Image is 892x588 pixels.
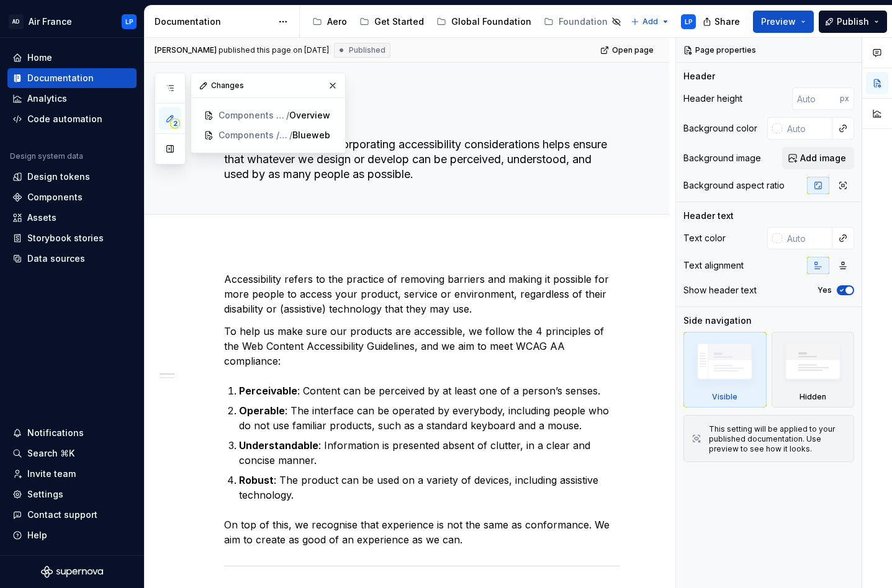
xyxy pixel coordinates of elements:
[191,73,345,98] div: Changes
[239,438,619,468] p: : Information is presented absent of clutter, in a clear and concise manner.
[292,129,330,141] span: Blueweb
[239,439,318,452] strong: Understandable
[199,105,338,125] a: Components / Global components / Link button/Overview
[683,332,767,408] div: Visible
[239,473,619,502] p: : The product can be used on a variety of devices, including assistive technology.
[772,332,855,408] div: Hidden
[792,87,840,110] input: Auto
[818,285,832,295] label: Yes
[27,232,104,244] div: Storybook stories
[349,45,385,55] span: Published
[683,70,715,82] div: Header
[782,117,832,140] input: Auto
[7,167,137,187] a: Design tokens
[7,187,137,207] a: Components
[2,8,142,35] button: ADAir FranceLP
[327,16,347,28] div: Aero
[239,385,297,397] strong: Perceivable
[714,16,740,28] span: Share
[683,152,761,164] div: Background image
[837,16,869,28] span: Publish
[627,13,674,30] button: Add
[7,249,137,269] a: Data sources
[782,227,832,249] input: Auto
[800,392,826,402] div: Hidden
[29,16,72,28] div: Air France
[683,122,757,135] div: Background color
[224,324,619,368] p: To help us make sure our products are accessible, we follow the 4 principles of the Web Content A...
[27,51,52,64] div: Home
[642,17,658,27] span: Add
[7,484,137,504] a: Settings
[683,179,785,192] div: Background aspect ratio
[27,529,47,541] div: Help
[696,11,748,33] button: Share
[289,109,330,122] span: Overview
[27,191,83,203] div: Components
[224,272,619,316] p: Accessibility refers to the practice of removing barriers and making it possible for more people ...
[27,488,63,501] div: Settings
[155,45,217,55] span: [PERSON_NAME]
[222,102,617,132] textarea: Overview
[224,517,619,547] p: On top of this, we recognise that experience is not the same as conformance. We aim to create as ...
[683,284,757,296] div: Show header text
[7,505,137,525] button: Contact support
[7,443,137,463] button: Search ⌘K
[7,208,137,228] a: Assets
[289,129,292,141] span: /
[819,11,887,33] button: Publish
[712,392,737,402] div: Visible
[286,109,289,122] span: /
[9,14,24,29] div: AD
[7,423,137,443] button: Notifications
[7,68,137,88] a: Documentation
[559,16,608,28] div: Foundation
[753,11,814,33] button: Preview
[27,252,85,265] div: Data sources
[10,151,83,161] div: Design system data
[222,135,617,184] textarea: In the digital space, incorporating accessibility considerations helps ensure that whatever we de...
[239,383,619,398] p: : Content can be perceived by at least one of a person’s senses.
[218,129,289,141] span: Components / Global components / Link button
[597,42,659,59] a: Open page
[41,566,103,578] svg: Supernova Logo
[612,45,654,55] span: Open page
[7,464,137,484] a: Invite team
[27,447,74,460] div: Search ⌘K
[709,424,846,454] div: This setting will be applied to your published documentation. Use preview to see how it looks.
[307,9,624,34] div: Page tree
[761,16,796,28] span: Preview
[782,147,854,169] button: Add image
[683,259,744,272] div: Text alignment
[800,152,846,164] span: Add image
[7,525,137,545] button: Help
[683,210,734,222] div: Header text
[218,109,286,122] span: Components / Global components / Link button
[125,17,133,27] div: LP
[431,12,536,32] a: Global Foundation
[7,109,137,129] a: Code automation
[840,94,849,104] p: px
[27,468,76,480] div: Invite team
[683,92,742,105] div: Header height
[451,16,531,28] div: Global Foundation
[7,48,137,68] a: Home
[354,12,429,32] a: Get Started
[683,314,752,327] div: Side navigation
[27,427,84,439] div: Notifications
[199,125,338,145] a: Components / Global components / Link button/Blueweb
[374,16,424,28] div: Get Started
[685,17,693,27] div: LP
[7,228,137,248] a: Storybook stories
[27,92,67,105] div: Analytics
[27,72,94,84] div: Documentation
[218,45,329,55] div: published this page on [DATE]
[683,232,726,244] div: Text color
[27,212,56,224] div: Assets
[170,118,180,128] span: 2
[27,171,90,183] div: Design tokens
[7,89,137,109] a: Analytics
[239,404,285,417] strong: Operable
[239,474,274,486] strong: Robust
